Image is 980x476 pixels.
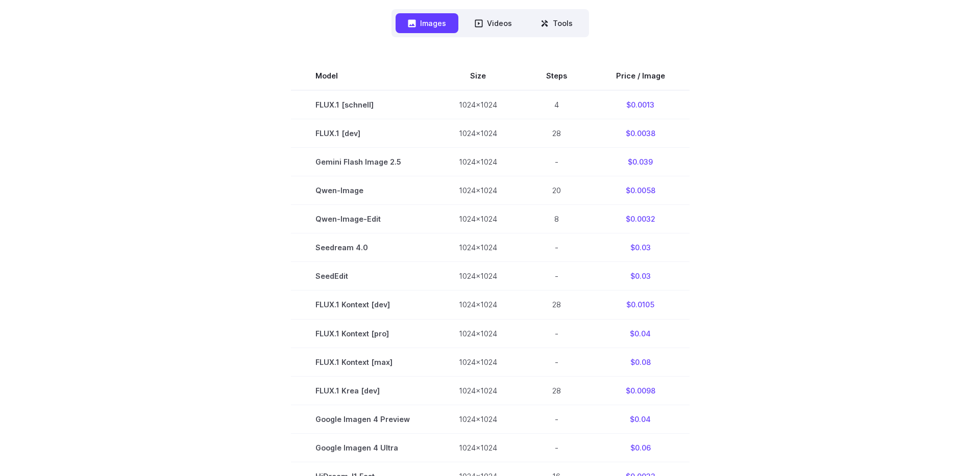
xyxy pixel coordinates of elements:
[522,290,592,319] td: 28
[291,233,434,262] td: Seedream 4.0
[522,405,592,433] td: -
[522,233,592,262] td: -
[592,319,690,348] td: $0.04
[522,376,592,405] td: 28
[592,348,690,376] td: $0.08
[522,348,592,376] td: -
[434,405,522,433] td: 1024x1024
[592,62,690,90] th: Price / Image
[434,205,522,233] td: 1024x1024
[396,13,458,33] button: Images
[291,376,434,405] td: FLUX.1 Krea [dev]
[522,62,592,90] th: Steps
[291,205,434,233] td: Qwen-Image-Edit
[462,13,524,33] button: Videos
[291,348,434,376] td: FLUX.1 Kontext [max]
[434,290,522,319] td: 1024x1024
[592,90,690,119] td: $0.0013
[434,348,522,376] td: 1024x1024
[592,233,690,262] td: $0.03
[434,376,522,405] td: 1024x1024
[522,433,592,462] td: -
[592,176,690,205] td: $0.0058
[592,262,690,290] td: $0.03
[522,176,592,205] td: 20
[291,433,434,462] td: Google Imagen 4 Ultra
[522,90,592,119] td: 4
[592,376,690,405] td: $0.0098
[522,262,592,290] td: -
[291,119,434,148] td: FLUX.1 [dev]
[434,319,522,348] td: 1024x1024
[291,405,434,433] td: Google Imagen 4 Preview
[291,262,434,290] td: SeedEdit
[291,90,434,119] td: FLUX.1 [schnell]
[434,433,522,462] td: 1024x1024
[592,148,690,176] td: $0.039
[434,262,522,290] td: 1024x1024
[528,13,585,33] button: Tools
[434,148,522,176] td: 1024x1024
[291,319,434,348] td: FLUX.1 Kontext [pro]
[592,119,690,148] td: $0.0038
[592,205,690,233] td: $0.0032
[315,156,410,168] span: Gemini Flash Image 2.5
[592,433,690,462] td: $0.06
[522,319,592,348] td: -
[434,90,522,119] td: 1024x1024
[291,176,434,205] td: Qwen-Image
[434,62,522,90] th: Size
[291,62,434,90] th: Model
[434,233,522,262] td: 1024x1024
[522,148,592,176] td: -
[592,290,690,319] td: $0.0105
[291,290,434,319] td: FLUX.1 Kontext [dev]
[434,176,522,205] td: 1024x1024
[434,119,522,148] td: 1024x1024
[522,119,592,148] td: 28
[522,205,592,233] td: 8
[592,405,690,433] td: $0.04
